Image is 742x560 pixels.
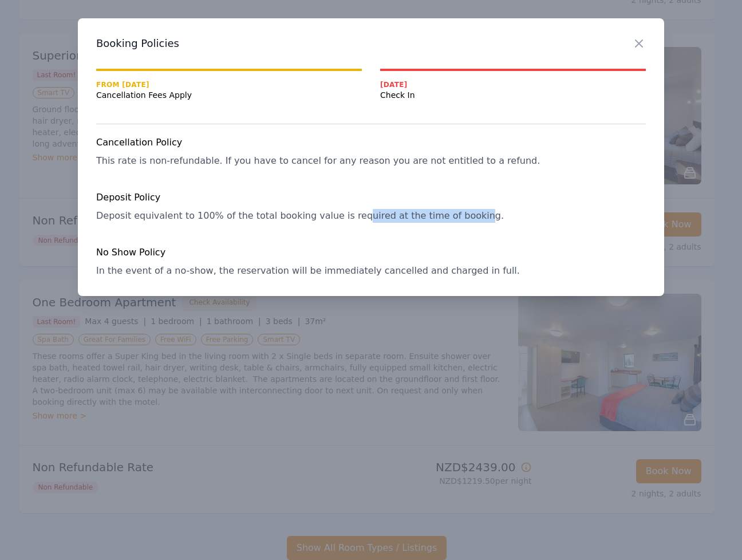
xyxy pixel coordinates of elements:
[380,80,646,89] span: [DATE]
[96,136,646,149] h4: Cancellation Policy
[380,89,646,101] span: Check In
[96,191,646,204] h4: Deposit Policy
[96,80,362,89] span: From [DATE]
[96,89,362,101] span: Cancellation Fees Apply
[96,265,520,276] span: In the event of a no-show, the reservation will be immediately cancelled and charged in full.
[96,37,646,50] h3: Booking Policies
[96,210,504,221] span: Deposit equivalent to 100% of the total booking value is required at the time of booking.
[96,69,646,101] nav: Progress mt-20
[96,246,646,259] h4: No Show Policy
[96,155,540,166] span: This rate is non-refundable. If you have to cancel for any reason you are not entitled to a refund.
